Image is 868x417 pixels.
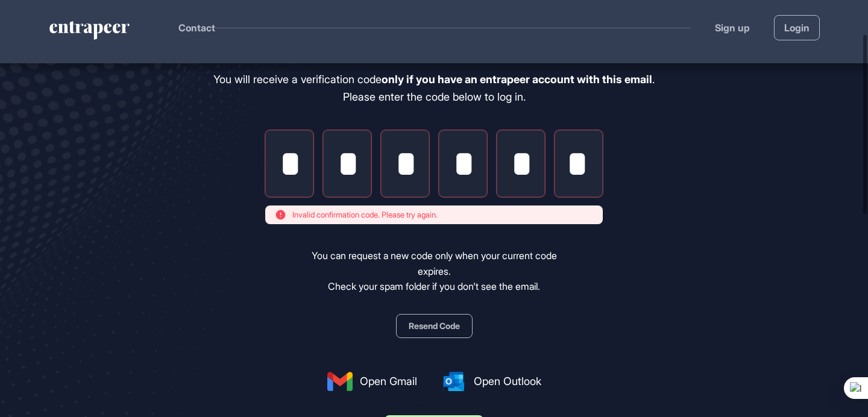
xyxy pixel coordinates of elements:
a: Login [774,15,820,40]
span: Invalid confirmation code. Please try again. [292,209,438,221]
a: entrapeer-logo [48,21,131,44]
b: only if you have an entrapeer account with this email [382,73,652,86]
div: You can request a new code only when your current code expires. Check your spam folder if you don... [295,248,574,295]
a: Open Outlook [441,372,541,391]
a: Open Gmail [327,372,417,391]
button: Resend Code [396,314,473,338]
a: Sign up [715,20,750,35]
span: Open Outlook [474,373,541,389]
button: Contact [178,20,215,36]
span: Open Gmail [360,373,417,389]
div: You will receive a verification code . Please enter the code below to log in. [213,71,655,106]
